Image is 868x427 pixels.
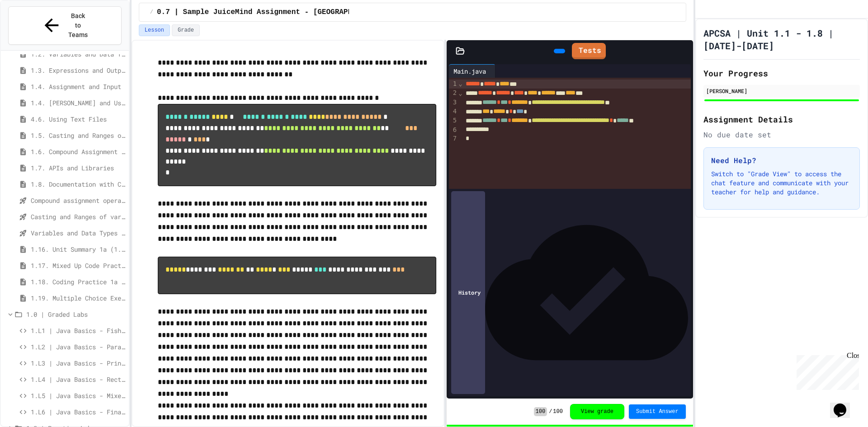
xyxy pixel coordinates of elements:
[4,4,62,57] div: Chat with us now!Close
[449,134,458,143] div: 7
[830,391,859,418] iframe: chat widget
[793,352,859,390] iframe: chat widget
[449,66,491,76] div: Main.java
[31,212,125,221] span: Casting and Ranges of variables - Quiz
[31,82,125,91] span: 1.4. Assignment and Input
[150,9,153,16] span: /
[31,98,125,108] span: 1.4. [PERSON_NAME] and User Input
[67,11,89,40] span: Back to Teams
[31,244,125,254] span: 1.16. Unit Summary 1a (1.1-1.6)
[31,66,125,75] span: 1.3. Expressions and Output [New]
[449,107,458,116] div: 4
[458,80,462,87] span: Fold line
[31,147,125,156] span: 1.6. Compound Assignment Operators
[449,80,458,89] div: 1
[157,7,387,18] span: 0.7 | Sample JuiceMind Assignment - [GEOGRAPHIC_DATA]
[31,261,125,270] span: 1.17. Mixed Up Code Practice 1.1-1.6
[31,196,125,205] span: Compound assignment operators - Quiz
[449,126,458,135] div: 6
[534,407,547,416] span: 100
[31,49,125,59] span: 1.2. Variables and Data Types
[449,98,458,107] div: 3
[31,114,125,124] span: 4.6. Using Text Files
[711,155,852,166] h3: Need Help?
[139,24,170,36] button: Lesson
[549,408,552,415] span: /
[31,228,125,238] span: Variables and Data Types - Quiz
[31,391,125,400] span: 1.L5 | Java Basics - Mixed Number Lab
[31,163,125,173] span: 1.7. APIs and Libraries
[711,169,852,197] p: Switch to "Grade View" to access the chat feature and communicate with your teacher for help and ...
[636,408,679,415] span: Submit Answer
[31,277,125,286] span: 1.18. Coding Practice 1a (1.1-1.6)
[31,342,125,352] span: 1.L2 | Java Basics - Paragraphs Lab
[31,179,125,189] span: 1.8. Documentation with Comments and Preconditions
[31,326,125,335] span: 1.L1 | Java Basics - Fish Lab
[26,310,125,319] span: 1.0 | Graded Labs
[553,408,563,415] span: 100
[31,293,125,303] span: 1.19. Multiple Choice Exercises for Unit 1a (1.1-1.6)
[706,87,857,95] div: [PERSON_NAME]
[570,404,624,419] button: View grade
[451,191,485,394] div: History
[703,67,860,80] h2: Your Progress
[449,89,458,98] div: 2
[31,407,125,417] span: 1.L6 | Java Basics - Final Calculator Lab
[703,129,860,140] div: No due date set
[629,404,686,419] button: Submit Answer
[449,116,458,125] div: 5
[449,64,495,78] div: Main.java
[458,89,462,97] span: Fold line
[31,375,125,384] span: 1.L4 | Java Basics - Rectangle Lab
[703,113,860,126] h2: Assignment Details
[31,131,125,140] span: 1.5. Casting and Ranges of Values
[703,27,860,52] h1: APCSA | Unit 1.1 - 1.8 | [DATE]-[DATE]
[572,43,606,59] a: Tests
[172,24,200,36] button: Grade
[8,6,122,45] button: Back to Teams
[31,358,125,368] span: 1.L3 | Java Basics - Printing Code Lab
